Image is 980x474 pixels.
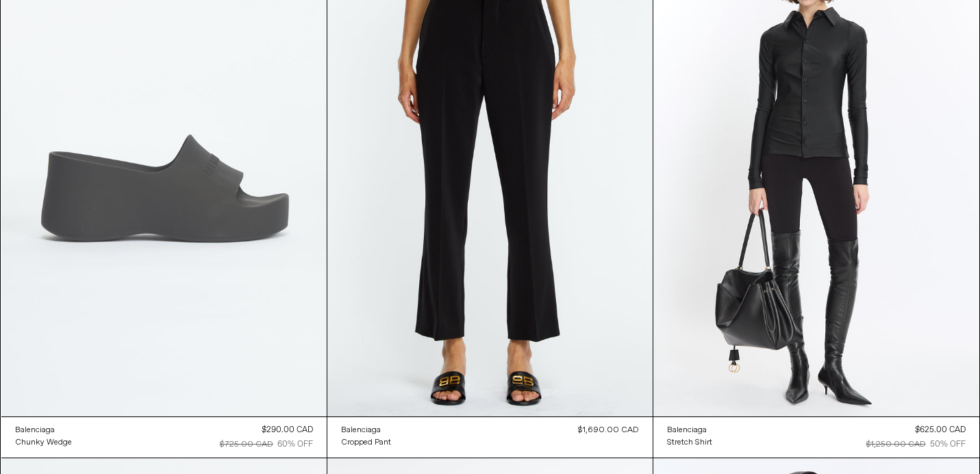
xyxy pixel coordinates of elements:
div: $1,690.00 CAD [578,424,639,436]
div: Balenciaga [341,425,381,436]
div: $725.00 CAD [220,438,273,451]
div: Balenciaga [667,425,707,436]
a: Balenciaga [341,424,391,436]
div: $1,250.00 CAD [866,438,926,451]
div: 50% OFF [930,438,966,451]
div: Chunky Wedge [15,437,72,449]
div: $290.00 CAD [262,424,313,436]
a: Stretch Shirt [667,436,712,449]
a: Balenciaga [667,424,712,436]
a: Balenciaga [15,424,72,436]
a: Cropped Pant [341,436,391,449]
div: $625.00 CAD [915,424,966,436]
div: 60% OFF [277,438,313,451]
div: Cropped Pant [341,437,391,449]
div: Balenciaga [15,425,55,436]
div: Stretch Shirt [667,437,712,449]
a: Chunky Wedge [15,436,72,449]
